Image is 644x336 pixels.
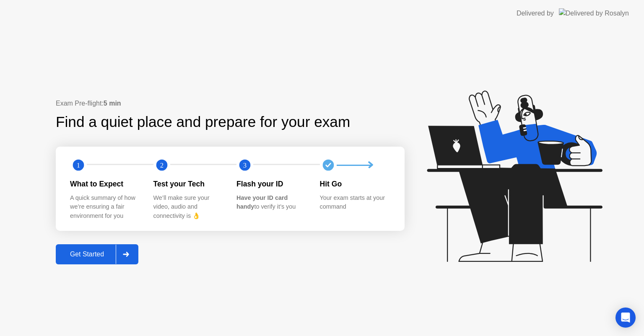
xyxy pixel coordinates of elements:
div: What to Expect [70,178,140,189]
div: Get Started [58,251,116,258]
div: Hit Go [320,178,390,189]
div: Delivered by [517,8,554,18]
div: Flash your ID [236,178,306,189]
div: Your exam starts at your command [320,194,390,212]
div: A quick summary of how we’re ensuring a fair environment for you [70,194,140,221]
button: Get Started [56,244,138,264]
b: Have your ID card handy [236,194,288,210]
div: Find a quiet place and prepare for your exam [56,111,351,133]
div: to verify it’s you [236,194,306,212]
b: 5 min [104,100,121,107]
div: Test your Tech [153,178,223,189]
text: 3 [243,161,247,169]
text: 2 [160,161,163,169]
img: Delivered by Rosalyn [559,8,629,18]
div: Open Intercom Messenger [615,308,636,328]
text: 1 [77,161,80,169]
div: Exam Pre-flight: [56,98,405,109]
div: We’ll make sure your video, audio and connectivity is 👌 [153,194,223,221]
